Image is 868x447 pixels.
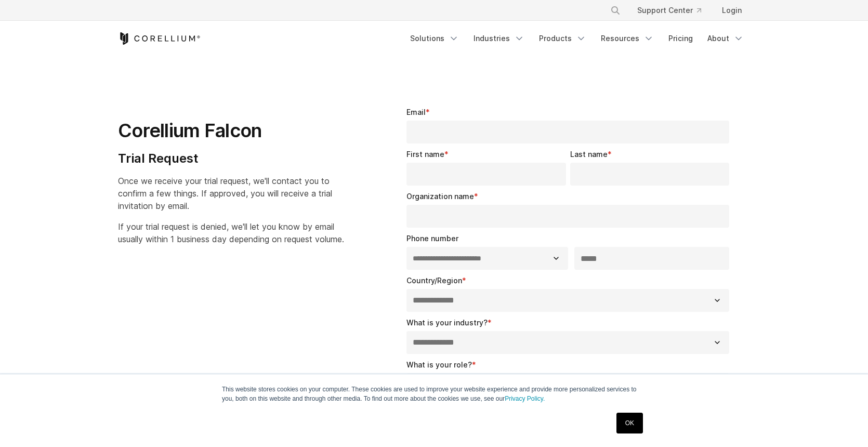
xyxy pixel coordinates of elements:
a: Industries [467,29,531,48]
h1: Corellium Falcon [118,119,344,142]
a: Pricing [662,29,699,48]
span: If your trial request is denied, we'll let you know by email usually within 1 business day depend... [118,221,344,244]
a: Support Center [629,1,709,20]
span: Country/Region [406,276,462,285]
span: First name [406,150,444,159]
a: Solutions [404,29,465,48]
h4: Trial Request [118,151,344,166]
span: Once we receive your trial request, we'll contact you to confirm a few things. If approved, you w... [118,176,332,211]
a: Privacy Policy. [505,395,545,402]
button: Search [606,1,625,20]
a: Corellium Home [118,32,201,45]
div: Navigation Menu [598,1,750,20]
span: Organization name [406,192,474,201]
a: OK [616,413,643,433]
span: What is your role? [406,360,472,369]
span: Email [406,108,426,116]
span: Last name [570,150,608,159]
a: Products [533,29,593,48]
span: Phone number [406,234,458,243]
a: About [701,29,750,48]
a: Login [714,1,750,20]
span: What is your industry? [406,318,488,327]
p: This website stores cookies on your computer. These cookies are used to improve your website expe... [222,385,646,403]
a: Resources [595,29,660,48]
div: Navigation Menu [404,29,750,48]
